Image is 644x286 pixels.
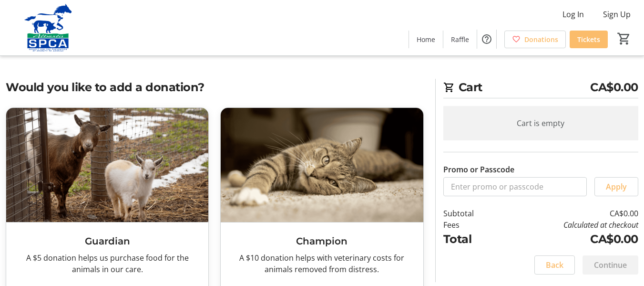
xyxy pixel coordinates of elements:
[570,31,608,48] a: Tickets
[546,259,563,271] span: Back
[14,234,201,248] h3: Guardian
[6,108,208,222] img: Guardian
[606,181,627,192] span: Apply
[615,30,633,47] button: Cart
[228,252,415,275] div: A $10 donation helps with veterinary costs for animals removed from distress.
[443,164,514,175] label: Promo or Passcode
[14,252,201,275] div: A $5 donation helps us purchase food for the animals in our care.
[443,219,500,231] td: Fees
[504,31,566,48] a: Donations
[443,106,638,140] div: Cart is empty
[577,34,600,44] span: Tickets
[500,231,638,248] td: CA$0.00
[443,231,500,248] td: Total
[6,79,424,96] h2: Would you like to add a donation?
[590,79,638,96] span: CA$0.00
[443,177,587,196] input: Enter promo or passcode
[534,255,575,275] button: Back
[594,177,638,196] button: Apply
[443,208,500,219] td: Subtotal
[443,79,638,98] h2: Cart
[500,208,638,219] td: CA$0.00
[228,234,415,248] h3: Champion
[409,31,443,48] a: Home
[221,108,423,222] img: Champion
[6,4,91,52] img: Alberta SPCA's Logo
[595,7,638,22] button: Sign Up
[443,31,477,48] a: Raffle
[417,34,435,44] span: Home
[555,7,592,22] button: Log In
[562,9,584,20] span: Log In
[477,30,496,49] button: Help
[603,9,631,20] span: Sign Up
[524,34,558,44] span: Donations
[451,34,469,44] span: Raffle
[500,219,638,231] td: Calculated at checkout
